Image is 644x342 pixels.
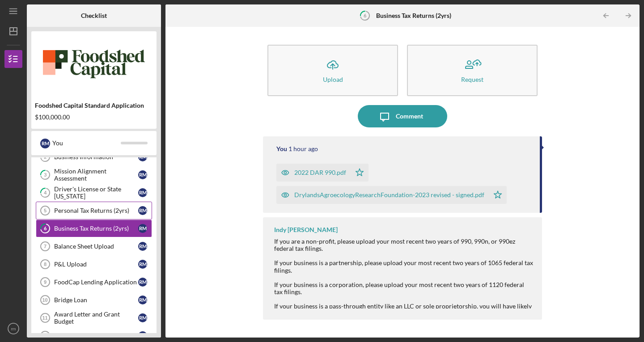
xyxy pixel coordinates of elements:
[36,255,152,273] a: 8P&L Uploadrm
[36,220,152,237] a: 6Business Tax Returns (2yrs)rm
[44,154,47,160] tspan: 2
[138,278,147,287] div: r m
[36,273,152,291] a: 9FoodCap Lending Applicationrm
[274,259,533,274] div: If your business is a partnership, please upload your most recent two years of 1065 federal tax f...
[267,45,398,96] button: Upload
[276,186,507,204] button: DrylandsAgroecologyResearchFoundation-2023 revised - signed.pdf
[364,13,367,18] tspan: 6
[274,281,533,296] div: If your business is a corporation, please upload your most recent two years of 1120 federal tax f...
[42,297,47,303] tspan: 10
[54,261,138,268] div: P&L Upload
[276,145,287,152] div: You
[288,145,318,152] time: 2025-10-03 18:21
[294,191,484,198] div: DrylandsAgroecologyResearchFoundation-2023 revised - signed.pdf
[40,139,50,148] div: r m
[36,166,152,184] a: 3Mission Alignment Assessmentrm
[54,186,138,200] div: Driver's License or State [US_STATE]
[396,105,423,127] div: Comment
[274,226,338,233] div: Indy [PERSON_NAME]
[36,291,152,309] a: 10Bridge Loanrm
[276,164,369,182] button: 2022 DAR 990.pdf
[54,168,138,182] div: Mission Alignment Assessment
[323,76,343,83] div: Upload
[138,242,147,251] div: r m
[44,208,47,213] tspan: 5
[54,296,138,304] div: Bridge Loan
[36,309,152,327] a: 11Award Letter and Grant Budgetrm
[36,237,152,255] a: 7Balance Sheet Uploadrm
[36,202,152,220] a: 5Personal Tax Returns (2yrs)rm
[54,207,138,214] div: Personal Tax Returns (2yrs)
[376,12,451,19] b: Business Tax Returns (2yrs)
[54,332,138,339] div: References
[35,114,153,121] div: $100,000.00
[138,206,147,215] div: r m
[138,188,147,197] div: r m
[44,262,47,267] tspan: 8
[36,184,152,202] a: 4Driver's License or State [US_STATE]rm
[54,311,138,325] div: Award Letter and Grant Budget
[44,172,47,178] tspan: 3
[11,326,16,331] text: rm
[4,320,22,338] button: rm
[44,190,47,196] tspan: 4
[54,279,138,286] div: FoodCap Lending Application
[138,260,147,269] div: r m
[407,45,538,96] button: Request
[138,331,147,340] div: r m
[274,238,533,252] div: If you are a non-profit, please upload your most recent two years of 990, 990n, or 990ez federal ...
[358,105,447,127] button: Comment
[294,169,346,176] div: 2022 DAR 990.pdf
[274,303,533,338] div: If your business is a pass-through entity like an LLC or sole proprietorship, you will have likel...
[461,76,483,83] div: Request
[42,315,47,321] tspan: 11
[31,36,157,89] img: Product logo
[81,12,107,19] b: Checklist
[54,243,138,250] div: Balance Sheet Upload
[44,244,47,249] tspan: 7
[44,226,47,232] tspan: 6
[44,279,47,285] tspan: 9
[138,296,147,304] div: r m
[54,225,138,232] div: Business Tax Returns (2yrs)
[52,135,121,151] div: You
[35,102,153,109] div: Foodshed Capital Standard Application
[138,170,147,179] div: r m
[138,313,147,322] div: r m
[138,224,147,233] div: r m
